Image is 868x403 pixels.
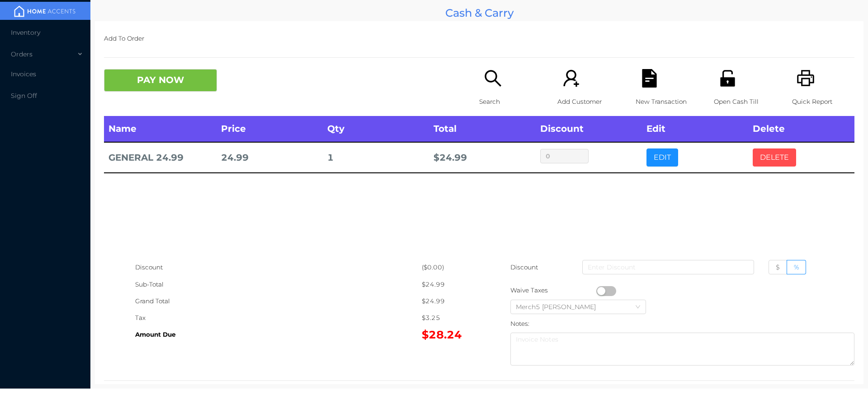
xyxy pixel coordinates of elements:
i: icon: unlock [718,69,737,88]
div: $3.25 [422,310,479,326]
p: Open Cash Till [714,93,776,110]
div: Tax [135,310,422,326]
div: Cash & Carry [95,5,863,21]
span: $ [776,263,780,271]
button: EDIT [646,148,678,167]
div: $24.99 [422,293,479,310]
p: Quick Report [792,93,854,110]
td: 24.99 [217,142,323,173]
p: Add Customer [557,93,620,110]
p: Search [479,93,542,110]
th: Delete [748,116,854,142]
th: Qty [323,116,429,142]
i: icon: file-text [640,69,659,88]
i: icon: printer [797,69,815,88]
input: Enter Discount [582,260,754,274]
i: icon: down [635,304,641,310]
div: Waive Taxes [510,282,596,299]
p: Add To Order [104,30,854,47]
div: Grand Total [135,293,422,310]
div: 1 [327,149,425,166]
th: Name [104,116,217,142]
img: mainBanner [11,5,79,18]
div: Discount [135,259,422,276]
div: Merch5 Lawrence [516,300,605,314]
span: Inventory [11,28,40,37]
span: Sign Off [11,92,37,100]
span: % [794,263,799,271]
span: Invoices [11,70,36,78]
div: ($0.00) [422,259,479,276]
td: GENERAL 24.99 [104,142,217,173]
td: $ 24.99 [429,142,535,173]
i: icon: search [484,69,502,88]
p: Discount [510,259,539,276]
label: Notes: [510,320,529,327]
div: $24.99 [422,276,479,293]
p: New Transaction [636,93,698,110]
div: Amount Due [135,326,422,343]
div: Sub-Total [135,276,422,293]
th: Discount [536,116,642,142]
th: Edit [642,116,748,142]
div: $28.24 [422,326,479,343]
th: Total [429,116,535,142]
th: Price [217,116,323,142]
button: PAY NOW [104,69,217,92]
i: icon: user-add [562,69,580,88]
button: DELETE [753,148,796,167]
